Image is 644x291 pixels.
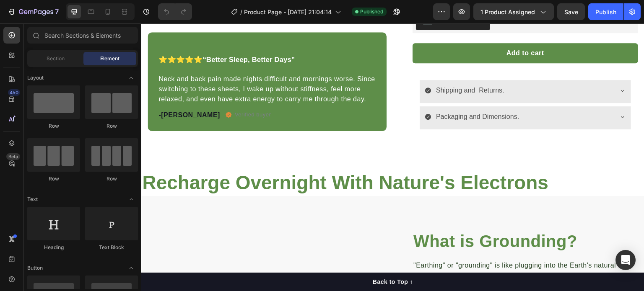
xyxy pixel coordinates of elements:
[557,3,585,20] button: Save
[354,248,429,255] strong: connecting physically
[125,193,138,206] span: Toggle open
[85,244,138,251] div: Text Block
[27,74,44,82] span: Layout
[85,122,138,130] div: Row
[27,196,38,203] span: Text
[100,55,119,62] span: Element
[480,8,535,16] span: 1 product assigned
[47,55,65,62] span: Section
[295,61,363,73] p: Shipping and Returns.
[240,8,242,16] span: /
[158,3,192,20] div: Undo/Redo
[125,261,138,275] span: Toggle open
[27,27,138,44] input: Search Sections & Elements
[564,8,578,15] span: Save
[365,25,403,35] div: Add to cart
[244,8,332,16] span: Product Page - [DATE] 21:04:14
[360,8,383,15] span: Published
[27,264,43,272] span: Button
[615,250,636,270] div: Open Intercom Messenger
[141,23,644,291] iframe: Design area
[588,3,623,20] button: Publish
[85,175,138,183] div: Row
[6,153,20,160] div: Beta
[3,3,62,20] button: 7
[272,209,436,227] strong: What is Grounding?
[295,88,378,100] p: Packaging and Dimensions.
[27,175,80,183] div: Row
[231,254,272,263] div: Back to Top ↑
[27,122,80,130] div: Row
[8,89,20,96] div: 450
[595,8,616,16] div: Publish
[473,3,554,20] button: 1 product assigned
[272,237,496,267] p: "Earthing" or "grounding" is like plugging into the Earth's natural energy. It's the practise of ...
[1,148,407,170] strong: Recharge Overnight With Nature's Electrons
[125,71,138,85] span: Toggle open
[55,7,59,17] p: 7
[27,244,80,251] div: Heading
